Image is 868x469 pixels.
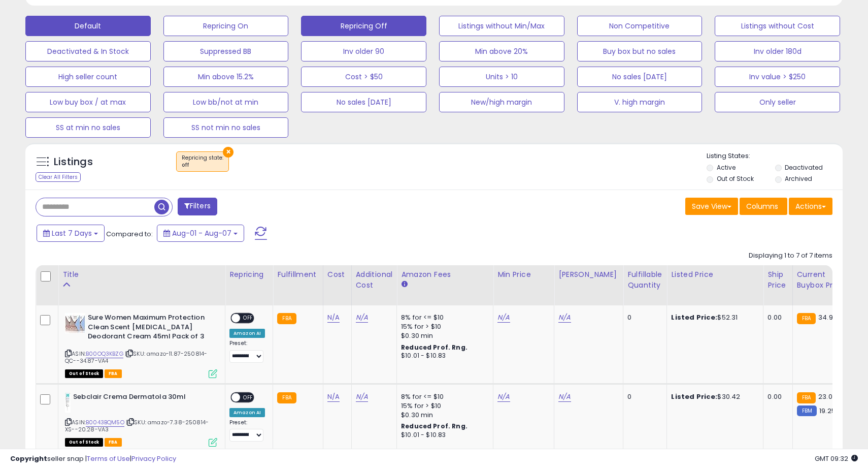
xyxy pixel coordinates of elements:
[401,322,485,331] div: 15% for > $10
[65,369,103,378] span: All listings that are currently out of stock and unavailable for purchase on Amazon
[163,92,289,112] button: Low bb/not at min
[87,454,130,463] a: Terms of Use
[131,454,176,463] a: Privacy Policy
[627,313,659,322] div: 0
[25,67,151,87] button: High seller count
[163,67,289,87] button: Min above 15.2%
[558,392,571,402] a: N/A
[789,198,832,215] button: Actions
[356,269,393,291] div: Additional Cost
[277,313,296,324] small: FBA
[52,228,92,238] span: Last 7 Days
[439,92,564,112] button: New/high margin
[62,269,221,280] div: Title
[54,155,93,169] h5: Listings
[178,198,217,215] button: Filters
[627,269,662,291] div: Fulfillable Quantity
[301,41,426,61] button: Inv older 90
[815,454,858,463] span: 2025-08-15 09:32 GMT
[327,269,347,280] div: Cost
[797,269,849,291] div: Current Buybox Price
[671,313,755,322] div: $52.31
[715,16,840,36] button: Listings without Cost
[497,312,510,323] a: N/A
[88,313,211,344] b: Sure Women Maximum Protection Clean Scent [MEDICAL_DATA] Deodorant Cream 45ml Pack of 3
[37,225,105,242] button: Last 7 Days
[65,418,209,433] span: | SKU: amazo-7.38-250814-XS--20.28-VA3
[577,67,703,87] button: No sales [DATE]
[163,16,289,36] button: Repricing On
[172,228,231,238] span: Aug-01 - Aug-07
[229,269,269,280] div: Repricing
[797,392,816,403] small: FBA
[301,16,426,36] button: Repricing Off
[797,313,816,324] small: FBA
[497,269,550,280] div: Min Price
[106,229,153,239] span: Compared to:
[401,343,468,352] b: Reduced Prof. Rng.
[439,41,564,61] button: Min above 20%
[157,225,244,242] button: Aug-01 - Aug-07
[577,92,703,112] button: V. high margin
[577,16,703,36] button: Non Competitive
[229,408,265,417] div: Amazon AI
[401,269,489,280] div: Amazon Fees
[819,406,836,416] span: 19.25
[401,401,485,411] div: 15% for > $10
[10,454,47,463] strong: Copyright
[229,329,265,338] div: Amazon AI
[671,269,759,280] div: Listed Price
[685,198,738,215] button: Save View
[715,92,840,112] button: Only seller
[163,41,289,61] button: Suppressed BB
[36,172,81,182] div: Clear All Filters
[785,174,812,183] label: Archived
[671,392,717,401] b: Listed Price:
[401,280,407,289] small: Amazon Fees.
[715,41,840,61] button: Inv older 180d
[223,147,233,158] button: ×
[301,67,426,87] button: Cost > $50
[163,117,289,138] button: SS not min no sales
[767,392,784,401] div: 0.00
[439,67,564,87] button: Units > 10
[746,201,778,211] span: Columns
[577,41,703,61] button: Buy box but no sales
[497,392,510,402] a: N/A
[401,411,485,420] div: $0.30 min
[229,340,265,363] div: Preset:
[356,392,368,402] a: N/A
[65,313,85,333] img: 41gY5p75zyL._SL40_.jpg
[717,174,754,183] label: Out of Stock
[439,16,564,36] button: Listings without Min/Max
[797,405,817,416] small: FBM
[715,67,840,87] button: Inv value > $250
[558,312,571,323] a: N/A
[25,92,151,112] button: Low buy box / at max
[277,269,318,280] div: Fulfillment
[65,392,217,446] div: ASIN:
[785,163,823,172] label: Deactivated
[73,392,196,404] b: Sebclair Crema Dermatola 30ml
[818,312,837,322] span: 34.99
[86,418,124,427] a: B0043BQM5O
[401,313,485,322] div: 8% for <= $10
[301,92,426,112] button: No sales [DATE]
[25,117,151,138] button: SS at min no sales
[740,198,787,215] button: Columns
[240,314,256,323] span: OFF
[65,350,207,365] span: | SKU: amazo-11.87-250814-QC--34.87-VA4
[25,16,151,36] button: Default
[707,151,842,161] p: Listing States:
[240,393,256,401] span: OFF
[627,392,659,401] div: 0
[65,313,217,377] div: ASIN:
[749,251,832,261] div: Displaying 1 to 7 of 7 items
[327,312,340,323] a: N/A
[818,392,837,401] span: 23.08
[182,154,223,169] span: Repricing state :
[401,392,485,401] div: 8% for <= $10
[558,269,619,280] div: [PERSON_NAME]
[277,392,296,403] small: FBA
[671,392,755,401] div: $30.42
